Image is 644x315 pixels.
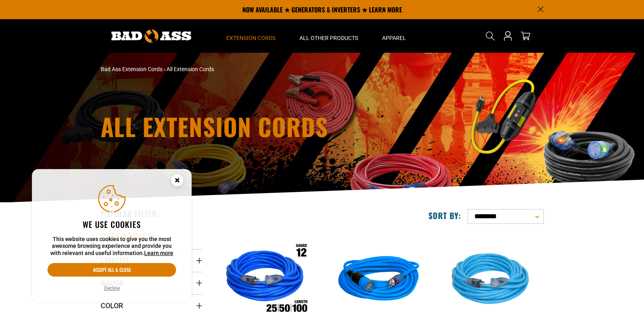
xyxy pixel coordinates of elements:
[164,66,165,72] span: ›
[287,19,370,53] summary: All Other Products
[111,30,191,43] img: Bad Ass Extension Cords
[299,34,358,42] span: All Other Products
[101,65,392,74] nav: breadcrumbs
[101,301,123,310] span: Color
[370,19,418,53] summary: Apparel
[382,34,406,42] span: Apparel
[48,263,176,277] button: Accept all & close
[166,66,214,72] span: All Extension Cords
[428,210,461,221] label: Sort by:
[102,284,122,292] button: Decline
[214,19,287,53] summary: Extension Cords
[48,236,176,257] p: This website uses cookies to give you the most awesome browsing experience and provide you with r...
[101,66,162,72] a: Bad Ass Extension Cords
[144,250,173,256] a: Learn more
[484,30,497,42] summary: Search
[101,114,392,138] h1: All Extension Cords
[32,169,192,303] aside: Cookie Consent
[48,219,176,229] h2: We use cookies
[226,34,275,42] span: Extension Cords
